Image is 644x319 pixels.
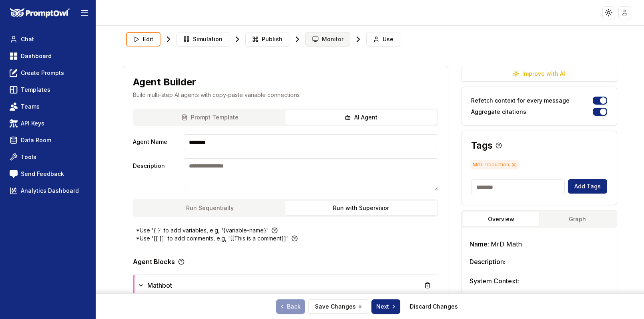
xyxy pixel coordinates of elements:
h1: Agent Builder [133,76,196,89]
button: Save Changes [308,299,368,314]
button: Use [366,32,400,46]
span: Mathbot [147,281,172,290]
button: Add Tags [568,179,607,194]
button: Discard Changes [403,299,464,314]
span: Monitor [322,35,343,43]
span: Chat [21,35,34,43]
label: Description [133,158,181,191]
h3: Tags [471,141,493,150]
button: AI Agent [285,110,437,125]
a: Templates [6,83,89,97]
a: Discard Changes [410,303,458,311]
a: Send Feedback [6,167,89,181]
h3: Name: [469,239,609,249]
a: Teams [6,99,89,114]
span: Edit [143,35,153,43]
span: MrD Production [471,160,519,170]
button: Prompt Template [134,110,286,125]
h3: Description: [469,257,609,267]
span: Create Prompts [21,69,64,77]
span: Teams [21,103,40,111]
a: Create Prompts [6,66,89,80]
span: Dashboard [21,52,52,60]
span: Next [376,303,397,311]
a: Back [276,299,305,314]
button: Publish [245,32,289,46]
button: Improve with AI [461,66,618,82]
label: Agent Name [133,134,181,150]
p: Build multi-step AI agents with copy-paste variable connections [133,91,438,99]
a: Analytics Dashboard [6,184,89,198]
span: Send Feedback [21,170,64,178]
button: Run Sequentially [134,201,286,215]
a: Dashboard [6,49,89,63]
a: Tools [6,150,89,164]
a: Chat [6,32,89,46]
span: Simulation [193,35,223,43]
button: Next [371,299,400,314]
p: *Use '{ }' to add variables, e.g, '{variable-name}' [136,226,268,234]
img: PromptOwl [10,8,70,18]
button: Run with Supervisor [285,201,437,215]
h3: System Context: [469,276,609,286]
button: Graph [539,212,615,226]
span: MrD Math [491,240,522,248]
button: Edit [126,32,160,46]
p: Agent Blocks [133,258,175,265]
span: Publish [262,35,283,43]
label: Aggregate citations [471,109,526,115]
span: Templates [21,86,50,94]
button: Simulation [177,32,229,46]
button: Monitor [305,32,350,46]
span: Analytics Dashboard [21,187,79,195]
span: Data Room [21,136,51,144]
span: API Keys [21,119,44,127]
span: Use [383,35,393,43]
a: API Keys [6,116,89,131]
a: Data Room [6,133,89,147]
img: feedback [10,170,18,178]
label: Refetch context for every message [471,98,570,103]
p: *Use '[[ ]]' to add comments, e.g, '[[This is a comment]]' [136,234,288,242]
button: Overview [463,212,539,226]
img: placeholder-user.jpg [619,7,631,18]
span: Tools [21,153,36,161]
